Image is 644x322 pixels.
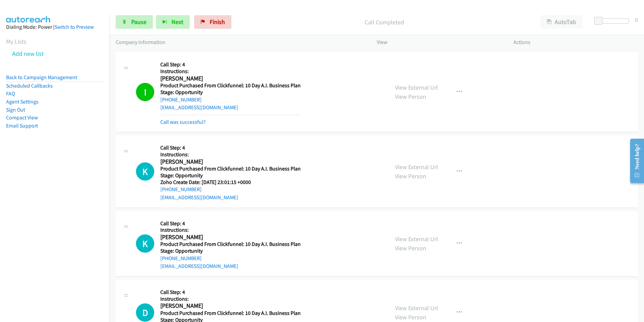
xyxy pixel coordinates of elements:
[116,38,365,46] p: Company Information
[160,68,301,75] h5: Instructions:
[160,263,238,269] a: [EMAIL_ADDRESS][DOMAIN_NAME]
[160,302,298,310] h2: [PERSON_NAME]
[6,107,25,113] a: Sign Out
[160,248,301,254] h5: Stage: Opportunity
[598,18,629,24] div: Delay between calls (in seconds)
[160,186,202,192] a: [PHONE_NUMBER]
[160,75,298,83] h2: [PERSON_NAME]
[377,38,501,46] p: View
[160,82,301,89] h5: Product Purchased From Clickfunnel: 10 Day A.I. Business Plan
[240,18,528,27] p: Call Completed
[395,304,438,312] a: View External Url
[54,24,94,30] a: Switch to Preview
[160,289,301,296] h5: Call Step: 4
[160,179,301,186] h5: Zoho Create Date: [DATE] 23:01:15 +0000
[160,233,298,241] h2: [PERSON_NAME]
[160,255,202,261] a: [PHONE_NUMBER]
[6,38,26,45] a: My Lists
[635,15,638,24] div: 0
[160,296,301,302] h5: Instructions:
[160,194,238,201] a: [EMAIL_ADDRESS][DOMAIN_NAME]
[6,83,53,89] a: Scheduled Callbacks
[540,15,582,29] button: AutoTab
[136,234,154,253] h1: K
[6,74,77,80] a: Back to Campaign Management
[156,15,190,29] button: Next
[160,61,301,68] h5: Call Step: 4
[395,84,438,91] a: View External Url
[395,235,438,243] a: View External Url
[160,96,202,103] a: [PHONE_NUMBER]
[160,144,301,151] h5: Call Step: 4
[136,303,154,322] h1: D
[194,15,231,29] a: Finish
[160,241,301,248] h5: Product Purchased From Clickfunnel: 10 Day A.I. Business Plan
[513,38,638,46] p: Actions
[160,220,301,227] h5: Call Step: 4
[136,162,154,181] div: The call is yet to be attempted
[171,18,183,26] span: Next
[6,98,39,105] a: Agent Settings
[160,119,206,125] a: Call was successful?
[136,162,154,181] h1: K
[136,83,154,101] h1: I
[116,15,153,29] a: Pause
[395,172,426,180] a: View Person
[6,114,38,121] a: Compact View
[395,163,438,171] a: View External Url
[160,165,301,172] h5: Product Purchased From Clickfunnel: 10 Day A.I. Business Plan
[160,310,301,317] h5: Product Purchased From Clickfunnel: 10 Day A.I. Business Plan
[395,313,426,321] a: View Person
[395,244,426,252] a: View Person
[160,158,298,166] h2: [PERSON_NAME]
[160,89,301,96] h5: Stage: Opportunity
[624,134,644,188] iframe: Resource Center
[136,303,154,322] div: The call is yet to be attempted
[12,50,44,57] a: Add new list
[160,151,301,158] h5: Instructions:
[6,90,15,97] a: FAQ
[160,227,301,233] h5: Instructions:
[136,234,154,253] div: The call is yet to be attempted
[160,104,238,111] a: [EMAIL_ADDRESS][DOMAIN_NAME]
[395,93,426,100] a: View Person
[6,122,38,129] a: Email Support
[210,18,225,26] span: Finish
[6,23,103,31] div: Dialing Mode: Power |
[160,172,301,179] h5: Stage: Opportunity
[131,18,146,26] span: Pause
